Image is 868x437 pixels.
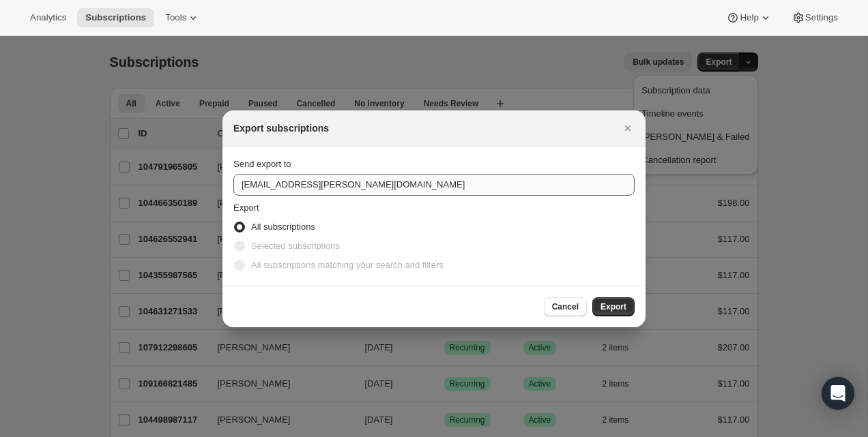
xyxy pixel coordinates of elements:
[718,8,780,27] button: Help
[251,241,340,251] span: Selected subscriptions
[822,377,854,410] div: Open Intercom Messenger
[157,8,208,27] button: Tools
[165,12,186,23] span: Tools
[77,8,154,27] button: Subscriptions
[251,260,444,270] span: All subscriptions matching your search and filters
[233,121,329,135] h2: Export subscriptions
[85,12,146,23] span: Subscriptions
[30,12,66,23] span: Analytics
[233,159,291,169] span: Send export to
[618,119,637,138] button: Close
[22,8,74,27] button: Analytics
[783,8,846,27] button: Settings
[601,301,626,312] span: Export
[805,12,838,23] span: Settings
[552,301,579,312] span: Cancel
[251,222,315,232] span: All subscriptions
[233,202,259,213] span: Export
[740,12,758,23] span: Help
[544,297,587,316] button: Cancel
[592,297,635,316] button: Export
